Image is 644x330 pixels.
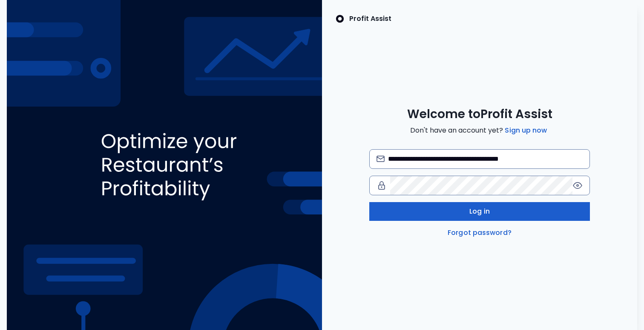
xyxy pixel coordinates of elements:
[446,228,513,238] a: Forgot password?
[469,206,490,217] span: Log in
[349,14,391,24] p: Profit Assist
[407,107,552,122] span: Welcome to Profit Assist
[410,125,549,136] span: Don't have an account yet?
[369,202,590,221] button: Log in
[336,14,344,24] img: SpotOn Logo
[503,125,549,136] a: Sign up now
[377,156,385,162] img: email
